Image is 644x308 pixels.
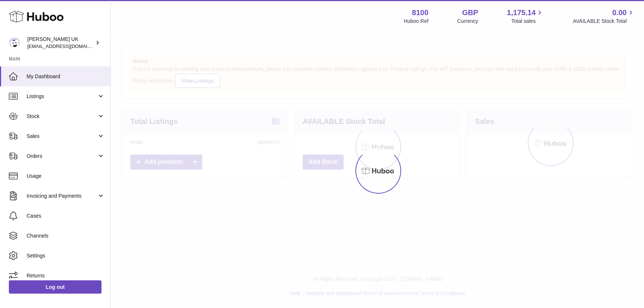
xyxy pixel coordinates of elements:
[9,37,20,48] img: emotion88hk@gmail.com
[27,272,105,279] span: Returns
[27,173,105,180] span: Usage
[27,232,105,239] span: Channels
[404,18,428,25] div: Huboo Ref
[507,8,536,18] span: 1,175.14
[27,252,105,259] span: Settings
[27,133,97,140] span: Sales
[27,153,97,160] span: Orders
[27,113,97,120] span: Stock
[507,8,544,25] a: 1,175.14 Total sales
[573,18,635,25] span: AVAILABLE Stock Total
[457,18,478,25] div: Currency
[27,93,97,100] span: Listings
[27,36,94,50] div: [PERSON_NAME] UK
[412,8,428,18] strong: 8100
[27,212,105,219] span: Cases
[9,280,101,294] a: Log out
[462,8,478,18] strong: GBP
[27,43,109,49] span: [EMAIL_ADDRESS][DOMAIN_NAME]
[27,73,105,80] span: My Dashboard
[612,8,627,18] span: 0.00
[511,18,544,25] span: Total sales
[573,8,635,25] a: 0.00 AVAILABLE Stock Total
[27,193,97,200] span: Invoicing and Payments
